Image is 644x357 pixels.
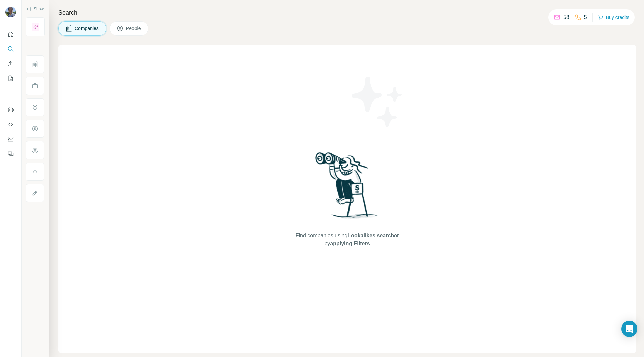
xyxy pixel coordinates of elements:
[5,104,16,116] button: Use Surfe on LinkedIn
[21,4,48,14] button: Show
[330,241,370,246] span: applying Filters
[5,118,16,130] button: Use Surfe API
[5,58,16,70] button: Enrich CSV
[5,7,16,17] img: Avatar
[347,233,394,238] span: Lookalikes search
[126,25,142,32] span: People
[621,321,637,337] div: Open Intercom Messenger
[5,43,16,55] button: Search
[58,8,636,17] h4: Search
[293,232,401,248] span: Find companies using or by
[75,25,99,32] span: Companies
[584,13,587,21] p: 5
[5,133,16,145] button: Dashboard
[5,28,16,40] button: Quick start
[5,148,16,160] button: Feedback
[347,72,408,132] img: Surfe Illustration - Stars
[563,13,569,21] p: 58
[5,72,16,84] button: My lists
[598,13,629,22] button: Buy credits
[312,150,382,225] img: Surfe Illustration - Woman searching with binoculars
